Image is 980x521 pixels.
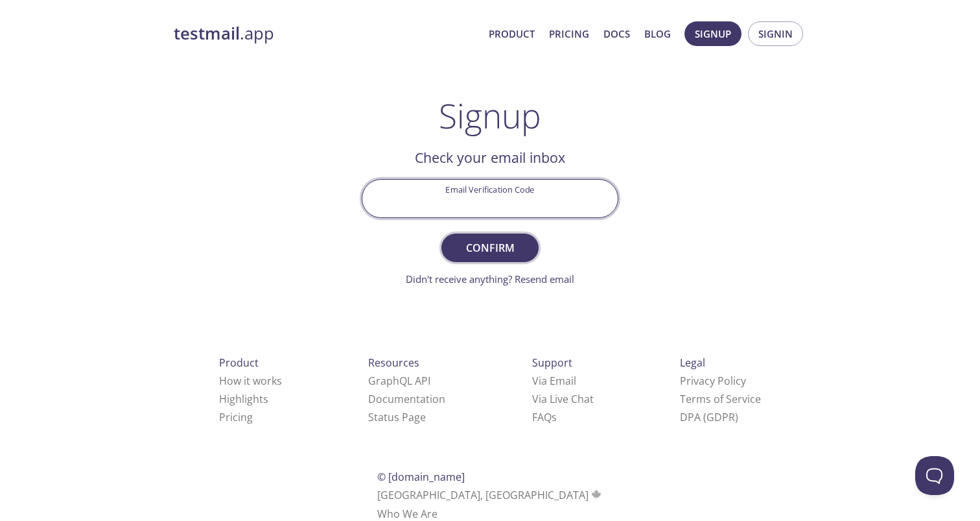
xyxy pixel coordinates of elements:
[489,25,535,42] a: Product
[549,25,589,42] a: Pricing
[377,488,603,502] span: [GEOGRAPHIC_DATA], [GEOGRAPHIC_DATA]
[219,356,259,370] span: Product
[377,470,465,484] span: © [DOMAIN_NAME]
[219,410,253,424] a: Pricing
[174,23,478,45] a: testmail.app
[219,374,282,388] a: How it works
[406,273,574,285] a: Didn't receive anything? Resend email
[368,374,430,388] a: GraphQL API
[915,456,954,495] iframe: Help Scout Beacon - Open
[456,239,524,257] span: Confirm
[748,21,803,46] button: Signin
[684,21,741,46] button: Signup
[552,410,557,424] span: s
[758,25,793,42] span: Signin
[368,392,445,406] a: Documentation
[532,410,557,424] a: FAQ
[532,374,576,388] a: Via Email
[532,392,594,406] a: Via Live Chat
[695,25,731,42] span: Signup
[362,147,618,169] h2: Check your email inbox
[644,25,671,42] a: Blog
[368,410,426,424] a: Status Page
[532,356,572,370] span: Support
[174,22,240,45] strong: testmail
[680,410,738,424] a: DPA (GDPR)
[439,96,541,135] h1: Signup
[219,392,268,406] a: Highlights
[441,234,539,262] button: Confirm
[603,25,630,42] a: Docs
[680,392,761,406] a: Terms of Service
[680,356,705,370] span: Legal
[368,356,419,370] span: Resources
[680,374,746,388] a: Privacy Policy
[377,507,437,521] a: Who We Are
